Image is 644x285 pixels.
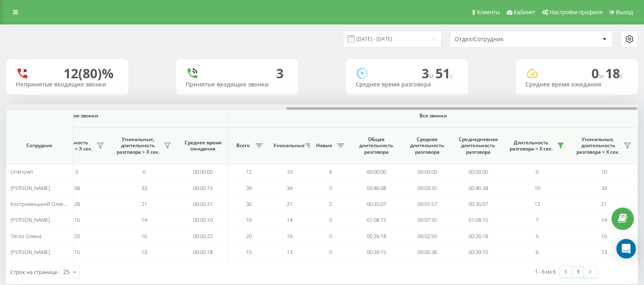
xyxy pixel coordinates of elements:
[351,228,402,244] td: 00:26:18
[178,196,229,212] td: 00:00:21
[141,200,147,208] span: 21
[453,196,503,212] td: 00:35:07
[329,168,332,175] span: 6
[184,139,222,152] span: Среднее время ожидания
[141,216,147,223] span: 14
[141,248,147,256] span: 13
[453,244,503,260] td: 00:39:15
[357,136,396,155] span: Общая длительность разговора
[253,113,613,119] span: Все звонки
[601,168,607,175] span: 10
[74,200,80,208] span: 28
[514,9,535,15] span: Кабинет
[141,184,147,192] span: 33
[178,244,229,260] td: 00:00:18
[616,9,633,15] span: Выход
[74,184,80,192] span: 38
[329,184,332,192] span: 0
[453,180,503,196] td: 00:46:38
[64,66,114,81] div: 12 (80)%
[459,136,497,155] span: Среднедневная длительность разговора
[276,66,284,81] div: 3
[246,184,252,192] span: 39
[11,232,42,240] span: Тягло Олена
[351,196,402,212] td: 00:35:07
[356,81,458,88] div: Среднее время разговора
[246,232,252,240] span: 20
[402,228,453,244] td: 00:02:55
[601,184,607,192] span: 34
[536,168,538,175] span: 0
[408,136,446,155] span: Средняя длительность разговора
[10,268,57,276] span: Строк на странице
[402,164,453,180] td: 00:00:00
[351,164,402,180] td: 00:00:00
[535,267,556,276] div: 1 - 6 из 6
[13,142,66,149] span: Сотрудник
[534,200,540,208] span: 12
[11,216,50,223] span: [PERSON_NAME]
[429,71,435,80] span: м
[508,139,554,152] span: Длительность разговора > Х сек.
[287,168,292,175] span: 10
[74,248,80,256] span: 15
[616,239,636,258] div: Open Intercom Messenger
[351,180,402,196] td: 00:46:38
[273,142,303,149] span: Уникальные
[178,212,229,228] td: 00:00:10
[536,232,538,240] span: 5
[351,244,402,260] td: 00:39:15
[575,136,621,155] span: Уникальные, длительность разговора > Х сек.
[233,142,253,149] span: Всего
[329,200,332,208] span: 2
[74,232,80,240] span: 20
[351,212,402,228] td: 01:08:15
[453,212,503,228] td: 01:08:15
[450,71,453,80] span: c
[314,142,334,149] span: Новые
[601,248,607,256] span: 13
[453,164,503,180] td: 00:00:00
[601,216,607,223] span: 14
[143,168,145,175] span: 0
[605,64,623,82] span: 18
[63,268,70,276] div: 25
[455,36,552,43] div: Отдел/Сотрудник
[525,81,628,88] div: Среднее время ожидания
[572,266,584,278] a: 1
[16,81,119,88] div: Непринятые входящие звонки
[11,184,50,192] span: [PERSON_NAME]
[601,232,607,240] span: 16
[287,232,292,240] span: 16
[453,228,503,244] td: 00:26:18
[74,216,80,223] span: 16
[246,200,252,208] span: 30
[114,136,161,155] span: Уникальные, длительность разговора > Х сек.
[141,232,147,240] span: 16
[402,180,453,196] td: 00:03:35
[591,64,605,82] span: 0
[599,71,605,80] span: м
[246,168,252,175] span: 12
[287,216,292,223] span: 14
[178,228,229,244] td: 00:00:22
[178,180,229,196] td: 00:00:15
[178,164,229,180] td: 00:00:00
[287,184,292,192] span: 34
[620,71,623,80] span: c
[329,232,332,240] span: 0
[534,184,540,192] span: 10
[435,64,453,82] span: 51
[329,216,332,223] span: 0
[75,168,78,175] span: 0
[601,200,607,208] span: 21
[536,216,538,223] span: 7
[287,200,292,208] span: 21
[402,196,453,212] td: 00:01:57
[11,168,33,175] span: Unknown
[329,248,332,256] span: 0
[422,64,435,82] span: 3
[246,248,252,256] span: 15
[536,248,538,256] span: 6
[11,200,78,208] span: Костромицький Олександр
